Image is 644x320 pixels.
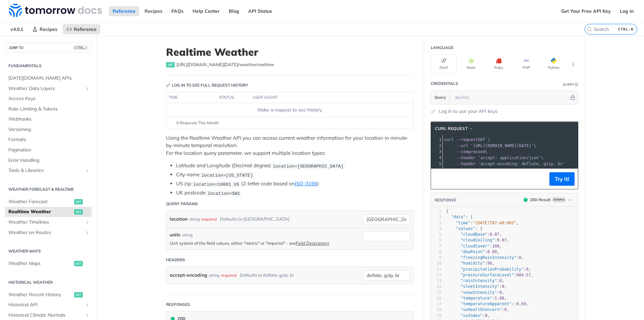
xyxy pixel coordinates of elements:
[490,232,499,237] span: 0.07
[225,6,243,16] a: Blog
[5,135,92,145] a: Formats
[446,215,473,219] span: : {
[7,24,27,34] span: v4.0.1
[568,59,578,69] button: More Languages
[446,261,495,266] span: : ,
[458,54,484,74] button: Node
[8,229,83,236] span: Weather on Routes
[166,46,414,58] h1: Realtime Weather
[446,273,533,277] span: : ,
[575,83,578,86] i: Information
[456,221,470,225] span: "time"
[176,189,414,197] li: UK postcode
[8,302,83,308] span: Historical API
[209,270,219,280] div: string
[74,26,97,32] span: Reference
[8,291,72,298] span: Weather Recent History
[182,232,193,238] div: string
[439,108,497,115] a: Log in to use your API keys
[85,86,90,91] button: Show subpages for Weather Data Layers
[451,215,465,219] span: "data"
[296,240,329,246] a: Field Descriptors
[166,257,185,263] div: Headers
[5,104,92,114] a: Rate Limiting & Tokens
[5,43,92,53] button: JUMP TOCTRL-/
[456,162,476,166] span: --header
[5,166,92,176] a: Tools & LibrariesShow subpages for Tools & Libraries
[220,214,289,224] div: Defaults to [GEOGRAPHIC_DATA]
[166,134,414,157] p: Using the Realtime Weather API you can access current weather information for your location in mi...
[431,301,441,307] div: 17
[444,137,490,142] span: GET \
[431,290,441,295] div: 15
[170,270,207,280] label: accept-encoding
[444,143,536,148] span: \
[461,290,497,295] span: "snowIntensity"
[461,307,502,312] span: "uvHealthConcern"
[513,54,539,74] button: PHP
[5,63,92,69] h2: Fundamentals
[486,54,512,74] button: Ruby
[514,302,516,306] span: -
[166,302,190,308] div: Responses
[497,238,507,242] span: 0.07
[5,207,92,217] a: Realtime Weatherget
[170,240,360,246] p: Unit system of the field values, either "metric" or "imperial" - see
[570,61,576,67] svg: More ellipsis
[446,296,507,301] span: : ,
[461,302,512,306] span: "temperatureApparent"
[434,197,457,203] button: RESPONSE
[5,217,92,227] a: Weather TimelinesShow subpages for Weather Timelines
[5,228,92,238] a: Weather on RoutesShow subpages for Weather on Routes
[456,149,485,154] span: --compressed
[431,54,457,74] button: Shell
[8,85,83,92] span: Weather Data Layers
[446,313,490,318] span: : ,
[461,278,497,283] span: "rainIntensity"
[446,232,502,237] span: : ,
[456,143,468,148] span: --url
[431,284,441,289] div: 14
[456,155,476,160] span: --header
[446,290,504,295] span: : ,
[487,261,492,266] span: 96
[456,137,478,142] span: --request
[8,219,83,226] span: Weather Timelines
[446,302,529,306] span: : ,
[8,260,72,267] span: Weather Maps
[176,180,414,188] li: US zip (2-letter code based on )
[520,196,575,203] button: 200200-ResultExample
[557,6,614,16] a: Get Your Free API Key
[5,125,92,135] a: Versioning
[5,290,92,300] a: Weather Recent Historyget
[8,157,90,164] span: Error Handling
[189,214,200,224] div: string
[431,149,442,155] div: 3
[431,161,442,167] div: 5
[217,92,250,103] th: status
[166,92,217,103] th: time
[431,91,450,104] button: Query
[431,313,441,319] div: 19
[433,125,476,132] button: cURL Request
[5,84,92,94] a: Weather Data LayersShow subpages for Weather Data Layers
[616,6,637,16] a: Log In
[250,92,400,103] th: user agent
[446,226,482,231] span: : {
[166,82,248,88] div: Log in to see full request history
[431,295,441,301] div: 16
[193,182,239,187] span: location=10001 US
[40,26,57,32] span: Recipes
[461,255,516,260] span: "freezingRainIntensity"
[431,45,453,51] div: Language
[444,149,488,154] span: \
[85,313,90,318] button: Show subpages for Historical Climate Normals
[5,155,92,166] a: Error Handling
[245,6,276,16] a: API Status
[431,267,441,272] div: 11
[29,24,61,34] a: Recipes
[176,162,414,170] li: Latitude and Longitude (Decimal degree)
[446,244,502,248] span: : ,
[461,267,524,272] span: "precipitationProbability"
[141,6,166,16] a: Recipes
